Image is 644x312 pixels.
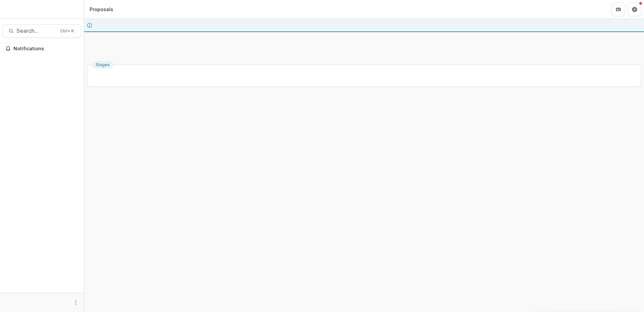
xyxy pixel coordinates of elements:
[3,43,81,54] button: Notifications
[628,3,641,16] button: Get Help
[59,27,75,35] div: Ctrl + K
[612,3,625,16] button: Partners
[87,4,116,14] nav: breadcrumb
[3,24,81,38] button: Search...
[96,62,110,67] span: Stages
[72,298,80,307] button: More
[13,46,78,52] span: Notifications
[17,28,56,34] span: Search...
[90,6,113,13] div: Proposals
